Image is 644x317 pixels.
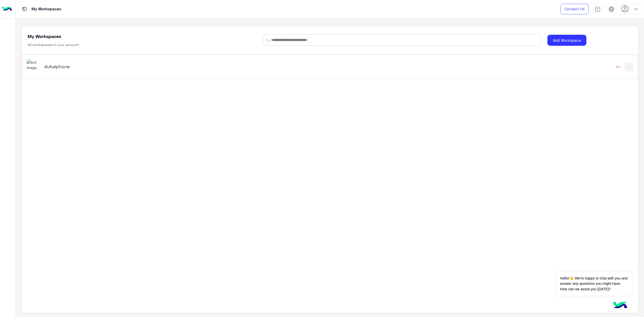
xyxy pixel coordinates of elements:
h5: dubaiphone [44,63,263,69]
img: Logo [2,4,12,14]
img: profile [633,6,639,12]
button: Add Workspace [547,35,586,46]
img: hulul-logo.png [611,297,629,314]
img: tab [609,6,614,12]
p: My Workspaces [31,6,61,13]
img: tab [595,6,600,12]
h5: My Workspaces [28,33,61,39]
a: tab [592,4,602,14]
span: Hello!👋 We're happy to chat with you and answer any questions you might have. How can we assist y... [556,272,632,296]
img: 1403182699927242 [27,60,40,70]
h6: All workspaces in your account [28,42,79,47]
a: Contact Us [560,4,589,14]
img: tab [21,6,28,12]
div: Pro [616,65,621,69]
